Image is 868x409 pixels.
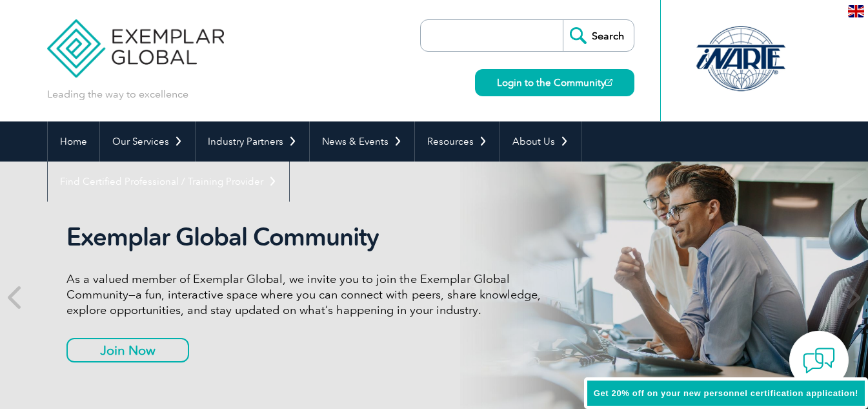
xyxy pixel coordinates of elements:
input: Search [563,20,634,51]
img: en [848,5,864,17]
img: open_square.png [605,79,612,86]
a: News & Events [310,121,414,162]
a: Resources [415,121,500,162]
img: contact-chat.png [803,344,835,377]
a: Our Services [100,121,195,162]
span: Get 20% off on your new personnel certification application! [594,388,858,398]
h2: Exemplar Global Community [66,222,550,252]
a: Login to the Community [475,69,634,96]
p: Leading the way to excellence [47,87,188,101]
a: Find Certified Professional / Training Provider [48,162,289,202]
a: About Us [500,121,581,162]
p: As a valued member of Exemplar Global, we invite you to join the Exemplar Global Community—a fun,... [66,271,550,318]
a: Industry Partners [196,121,309,162]
a: Home [48,121,99,162]
a: Join Now [66,338,189,362]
